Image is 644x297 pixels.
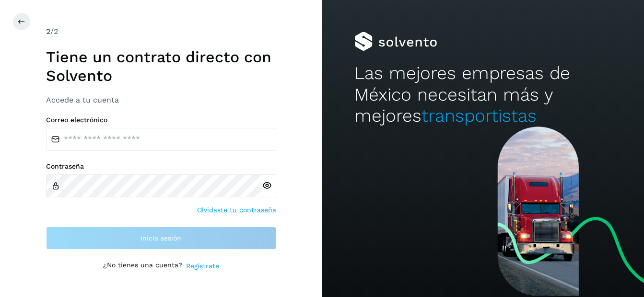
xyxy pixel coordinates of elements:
button: Inicia sesión [46,227,276,250]
p: ¿No tienes una cuenta? [103,261,182,271]
span: 2 [46,27,50,36]
label: Correo electrónico [46,116,276,124]
h1: Tiene un contrato directo con Solvento [46,48,276,85]
span: transportistas [422,105,537,126]
label: Contraseña [46,162,276,171]
span: Inicia sesión [141,235,181,241]
h3: Accede a tu cuenta [46,95,276,104]
h2: Las mejores empresas de México necesitan más y mejores [354,63,612,126]
a: Olvidaste tu contraseña [197,205,276,215]
div: /2 [46,26,276,37]
a: Regístrate [186,261,219,271]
